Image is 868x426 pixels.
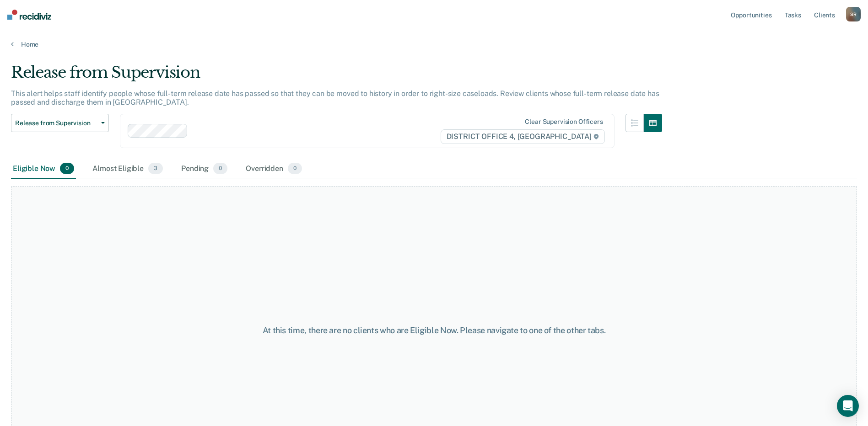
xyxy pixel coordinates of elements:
[441,129,605,144] span: DISTRICT OFFICE 4, [GEOGRAPHIC_DATA]
[223,325,646,335] div: At this time, there are no clients who are Eligible Now. Please navigate to one of the other tabs.
[11,114,109,132] button: Release from Supervision
[846,7,861,21] button: SR
[91,159,165,179] div: Almost Eligible3
[213,163,227,175] span: 0
[11,159,76,179] div: Eligible Now0
[288,163,302,175] span: 0
[11,40,857,48] a: Home
[7,10,51,20] img: Recidiviz
[11,89,659,106] p: This alert helps staff identify people whose full-term release date has passed so that they can b...
[244,159,304,179] div: Overridden0
[60,163,74,175] span: 0
[179,159,229,179] div: Pending0
[525,118,603,126] div: Clear supervision officers
[148,163,163,175] span: 3
[846,7,861,21] div: S R
[15,119,97,127] span: Release from Supervision
[837,395,859,417] div: Open Intercom Messenger
[11,63,662,89] div: Release from Supervision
